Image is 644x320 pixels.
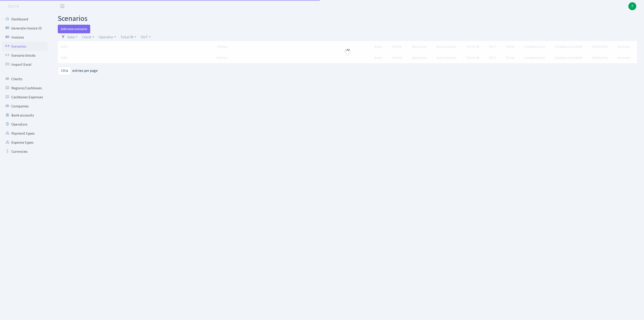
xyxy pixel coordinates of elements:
button: Toggle navigation [57,2,68,10]
a: Expense types [2,138,48,147]
a: Cashboxes Expenses [2,93,48,102]
a: Date [65,33,79,41]
a: F [628,2,636,10]
a: Currencies [2,147,48,156]
a: Operator [97,33,118,41]
a: Dashboard [2,15,48,24]
a: Total IN [119,33,138,41]
a: Companies [2,102,48,111]
a: Scenarios [2,42,48,51]
a: Scenario blocks [2,51,48,60]
span: scenarios [58,13,87,24]
a: Client [80,33,96,41]
a: Add new scenario [58,25,90,33]
a: Operators [2,120,48,129]
img: Processing... [344,49,351,56]
a: OUT [139,33,153,41]
a: Payment types [2,129,48,138]
a: Bank accounts [2,111,48,120]
a: Import Excel [2,60,48,69]
a: Regions/Cashboxes [2,84,48,93]
a: Generate Invoice ID [2,24,48,33]
select: entries per page [58,67,71,75]
a: Invoices [2,33,48,42]
a: Clients [2,75,48,84]
label: entries per page [58,67,98,75]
